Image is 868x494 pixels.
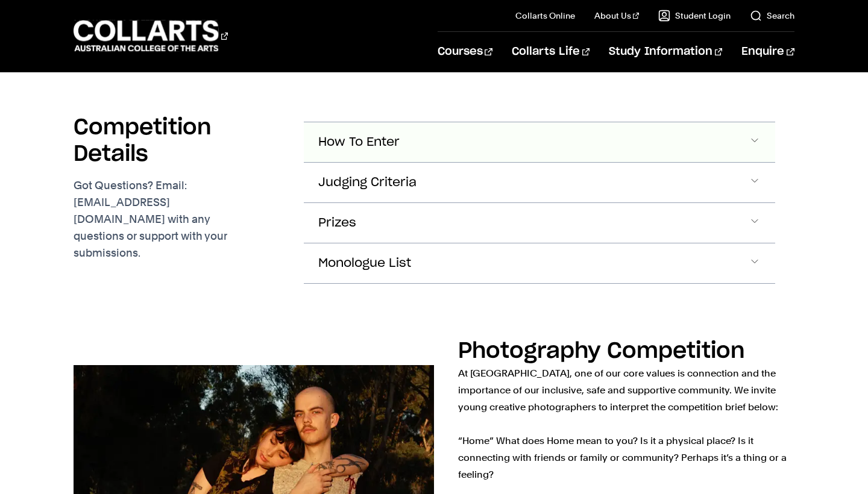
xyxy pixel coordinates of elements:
[304,203,775,243] button: Prizes
[318,257,411,270] span: Monologue List
[609,32,722,72] a: Study Information
[74,114,285,167] h2: Competition Details
[318,136,400,149] span: How To Enter
[318,176,417,190] span: Judging Criteria
[750,10,794,22] a: Search
[74,19,228,53] div: Go to homepage
[304,122,775,162] button: How To Enter
[594,10,639,22] a: About Us
[658,10,731,22] a: Student Login
[74,90,794,322] section: Accordion Section
[438,32,492,72] a: Courses
[318,216,356,230] span: Prizes
[741,32,794,72] a: Enquire
[458,340,745,362] h2: Photography Competition
[515,10,575,22] a: Collarts Online
[304,243,775,283] button: Monologue List
[512,32,590,72] a: Collarts Life
[74,177,285,261] p: Got Questions? Email: [EMAIL_ADDRESS][DOMAIN_NAME] with any questions or support with your submis...
[304,163,775,202] button: Judging Criteria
